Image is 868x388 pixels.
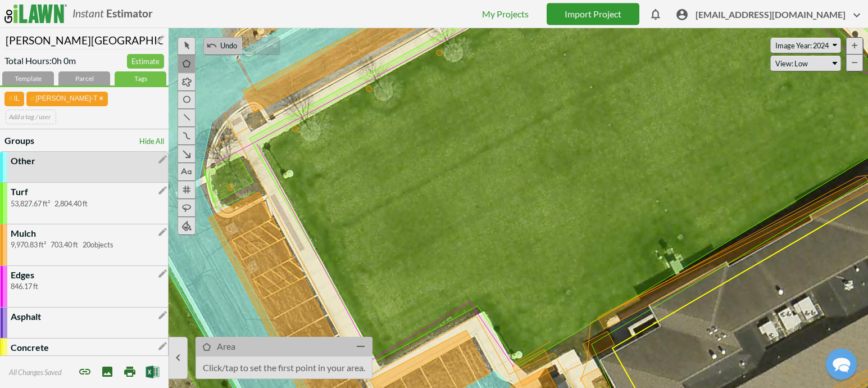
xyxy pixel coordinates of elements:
[846,38,863,55] div: Zoom In
[93,27,122,56] img: Josh
[78,365,92,378] span: Share project
[203,37,242,55] button:  Undo
[101,365,114,378] i: Save Image
[54,199,92,208] span: 2,804.40 ft
[826,349,857,380] div: Chat widget toggle
[11,227,36,240] p: Mulch
[11,240,51,249] span: 9,970.83 ft²
[72,305,167,323] a: Contact Us Directly
[123,365,137,378] i: Print Map
[106,7,153,20] b: Estimator
[4,92,24,106] span: IL
[154,33,166,47] i: Edit Name
[851,56,858,69] span: −
[547,3,639,25] a: Import Project
[846,55,863,71] div: Zoom Out
[51,240,83,249] span: 703.40 ft
[58,71,110,85] div: Parcel
[11,341,49,354] p: Concrete
[169,337,188,379] button: 
[157,268,168,279] i: 
[2,71,54,85] div: Template
[6,110,56,124] input: Add a tag / user
[4,135,34,146] b: Groups
[9,368,62,377] span: All Changes Saved
[146,365,160,379] img: Export to Excel
[219,41,239,50] span: Undo
[115,71,166,85] div: Tags
[11,185,28,198] p: Turf
[482,8,529,19] a: My Projects
[139,134,164,147] a: Hide All
[157,154,168,165] i: 
[127,54,164,69] a: Estimate
[16,62,222,72] div: We'll respond as soon as we can.
[22,124,215,134] div: Find the answers you need
[72,7,104,20] i: Instant
[217,340,235,353] p: Area
[117,27,146,56] img: Chris Ascolese
[351,340,370,353] i: 
[157,310,168,321] i: 
[171,348,185,368] i: 
[11,310,41,323] p: Asphalt
[206,40,217,51] i: 
[4,4,67,23] img: logo_ilawn-fc6f26f1d8ad70084f1b6503d5cbc38ca19f1e498b32431160afa0085547e742.svg
[11,154,35,167] p: Other
[196,357,372,378] p: Click/tap to set the first point in your area.
[11,199,54,208] span: 53,827.67 ft²
[4,54,76,71] span: Total Hours: 0h 0m
[83,240,118,249] span: 20 objects
[4,28,164,49] input: Name Your Project
[696,8,864,26] span: [EMAIL_ADDRESS][DOMAIN_NAME]
[157,227,168,237] i: 
[157,341,168,351] i: 
[851,39,858,52] span: +
[22,140,215,161] input: Search our FAQ
[201,142,215,147] button: Search our FAQ
[28,8,211,19] div: Contact Us
[26,92,108,106] span: [PERSON_NAME]-T
[11,268,34,281] p: Edges
[157,185,168,196] i: 
[11,282,43,291] span: 846.17 ft
[675,8,689,22] i: 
